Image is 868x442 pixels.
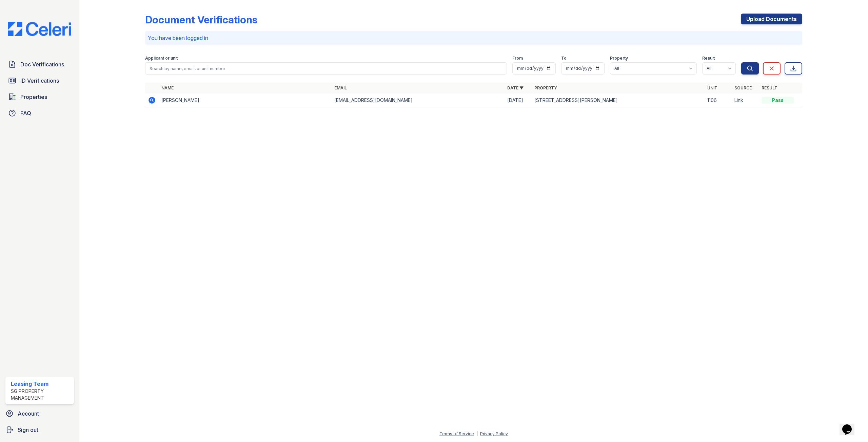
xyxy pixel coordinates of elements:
div: SG Property Management [11,388,71,401]
label: From [512,56,523,61]
a: Terms of Service [439,431,474,436]
td: [PERSON_NAME] [159,93,332,107]
img: CE_Logo_Blue-a8612792a0a2168367f1c8372b55b34899dd931a85d93a1a3d3e32e68fde9ad4.png [3,22,77,36]
div: Pass [762,97,794,104]
input: Search by name, email, or unit number [145,62,507,75]
a: Name [161,85,174,90]
td: 1106 [705,93,732,107]
span: Properties [20,93,47,101]
span: ID Verifications [20,77,59,85]
label: Applicant or unit [145,56,178,61]
a: Upload Documents [741,14,802,24]
a: Privacy Policy [480,431,508,436]
label: To [561,56,567,61]
a: FAQ [5,106,74,120]
a: Date ▼ [507,85,524,90]
div: Document Verifications [145,14,257,26]
span: Doc Verifications [20,60,64,68]
label: Result [702,56,715,61]
a: Email [334,85,347,90]
a: Properties [5,90,74,104]
a: Result [762,85,777,90]
a: Unit [707,85,717,90]
td: [STREET_ADDRESS][PERSON_NAME] [532,93,705,107]
iframe: chat widget [840,415,861,435]
a: Property [534,85,557,90]
span: FAQ [20,109,31,117]
a: Source [734,85,752,90]
a: Account [3,407,77,420]
div: | [476,431,478,436]
label: Property [610,56,628,61]
td: Link [732,93,759,107]
a: Doc Verifications [5,58,74,71]
div: Leasing Team [11,380,71,388]
span: Account [18,409,39,418]
a: ID Verifications [5,74,74,87]
td: [DATE] [505,93,532,107]
p: You have been logged in [148,34,800,42]
span: Sign out [18,426,38,434]
a: Sign out [3,423,77,437]
td: [EMAIL_ADDRESS][DOMAIN_NAME] [332,93,505,107]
